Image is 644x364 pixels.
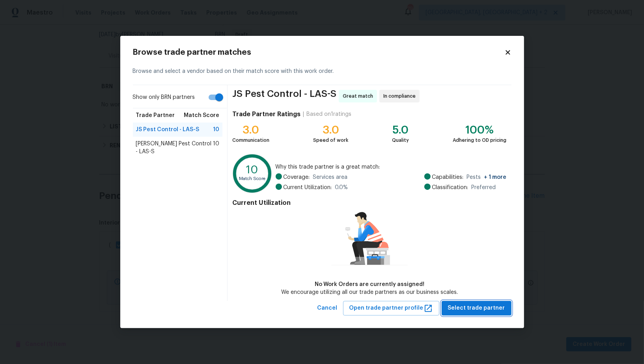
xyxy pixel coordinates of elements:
[184,111,219,119] span: Match Score
[246,165,259,176] text: 10
[313,126,348,134] div: 3.0
[213,126,219,134] span: 10
[133,58,511,85] div: Browse and select a vendor based on their match score with this work order.
[232,126,269,134] div: 3.0
[232,199,506,207] h4: Current Utilization
[232,90,336,102] span: JS Pest Control - LAS-S
[484,175,507,180] span: + 1 more
[313,136,348,144] div: Speed of work
[343,92,376,100] span: Great match
[432,173,464,181] span: Capabilities:
[392,136,409,144] div: Quality
[453,136,507,144] div: Adhering to OD pricing
[281,280,458,288] div: No Work Orders are currently assigned!
[284,173,310,181] span: Coverage:
[442,301,511,316] button: Select trade partner
[239,177,266,181] text: Match Score
[306,110,351,118] div: Based on 1 ratings
[432,184,469,191] span: Classification:
[313,173,348,181] span: Services area
[453,126,507,134] div: 100%
[284,184,332,191] span: Current Utilization:
[335,184,348,191] span: 0.0 %
[133,48,504,56] h2: Browse trade partner matches
[213,140,219,156] span: 10
[343,301,439,316] button: Open trade partner profile
[232,136,269,144] div: Communication
[136,140,213,156] span: [PERSON_NAME] Pest Control - LAS-S
[383,92,419,100] span: In compliance
[472,184,496,191] span: Preferred
[301,110,306,118] div: |
[232,110,301,118] h4: Trade Partner Ratings
[314,301,341,316] button: Cancel
[467,173,507,181] span: Pests
[392,126,409,134] div: 5.0
[136,126,200,134] span: JS Pest Control - LAS-S
[317,303,338,313] span: Cancel
[136,111,175,119] span: Trade Partner
[349,303,433,313] span: Open trade partner profile
[133,93,195,102] span: Show only BRN partners
[276,163,507,171] span: Why this trade partner is a great match:
[281,288,458,296] div: We encourage utilizing all our trade partners as our business scales.
[448,303,505,313] span: Select trade partner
